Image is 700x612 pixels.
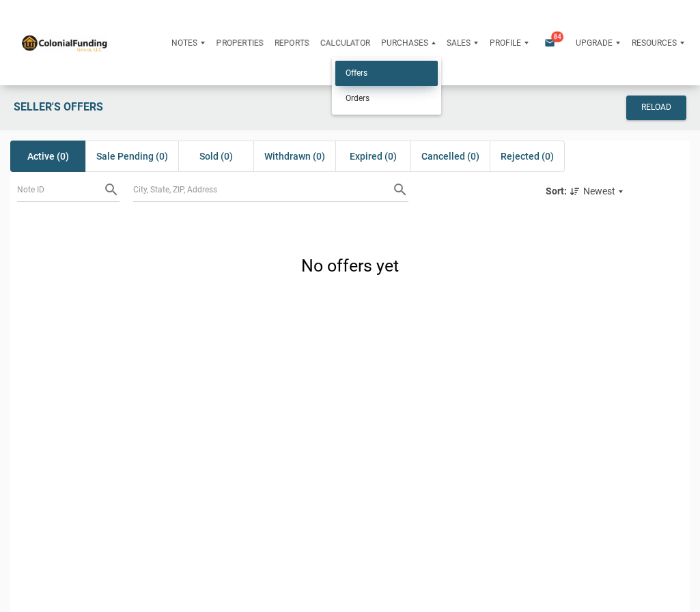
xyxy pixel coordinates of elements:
[27,148,69,164] span: Active (0)
[178,141,253,172] div: Sold (0)
[103,181,120,198] i: search
[335,61,438,86] a: Offers
[542,38,558,48] i: email
[484,27,534,59] button: Profile
[301,254,399,278] h3: No offers yet
[10,141,85,172] div: Active (0)
[350,148,397,164] span: Expired (0)
[546,186,628,198] button: Sort:Newest
[20,33,108,51] img: NoteUnlimited
[199,148,233,164] span: Sold (0)
[335,86,438,111] a: Orders
[626,96,686,120] button: Reload
[546,186,567,196] div: Sort:
[381,38,428,48] p: Purchases
[211,27,269,59] a: Properties
[501,148,554,164] span: Rejected (0)
[335,141,410,172] div: Expired (0)
[376,27,441,59] a: Purchases OffersOrders
[441,27,484,59] button: Sales
[490,141,565,172] div: Rejected (0)
[133,177,392,202] input: City, State, ZIP, Address
[632,38,677,48] p: Resources
[216,38,264,48] p: Properties
[583,186,615,196] span: Newest
[490,38,521,48] p: Profile
[171,38,197,48] p: Notes
[269,27,315,59] button: Reports
[275,38,309,48] p: Reports
[264,148,325,164] span: Withdrawn (0)
[392,181,408,198] i: search
[7,96,556,120] div: Seller's Offers
[320,38,370,48] p: Calculator
[534,27,570,59] button: email84
[85,141,178,172] div: Sale Pending (0)
[447,38,471,48] p: Sales
[96,148,168,164] span: Sale Pending (0)
[315,27,376,59] a: Calculator
[421,148,479,164] span: Cancelled (0)
[166,27,210,59] button: Notes
[410,141,490,172] div: Cancelled (0)
[551,31,563,42] span: 84
[641,102,671,114] div: Reload
[570,27,626,59] button: Upgrade
[626,27,690,59] button: Resources
[376,27,441,59] button: Purchases
[576,38,613,48] p: Upgrade
[253,141,335,172] div: Withdrawn (0)
[17,177,103,202] input: Note ID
